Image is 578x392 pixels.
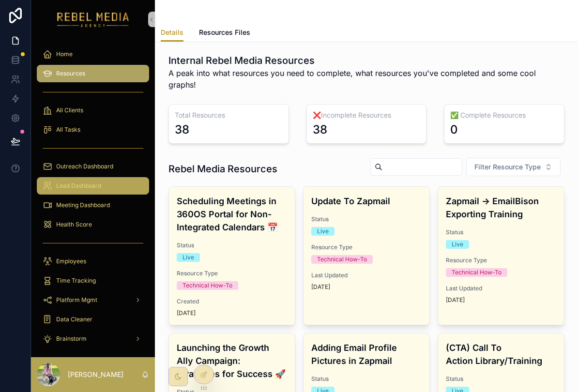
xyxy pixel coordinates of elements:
span: Lead Dashboard [56,182,101,190]
div: Live [452,240,463,249]
span: Created [177,298,287,305]
a: All Clients [37,102,149,119]
span: Employees [56,257,86,265]
a: Meeting Dashboard [37,196,149,214]
h3: Total Resources [175,110,283,120]
div: Live [317,227,329,236]
span: Meeting Dashboard [56,201,110,209]
span: Filter Resource Type [474,162,541,172]
span: Resource Type [446,256,556,264]
span: Details [161,28,183,37]
div: 38 [313,122,327,137]
a: Zapmail -> EmailBison Exporting TrainingStatusLiveResource TypeTechnical How-ToLast Updated[DATE] [438,186,564,325]
p: [PERSON_NAME] [68,370,123,379]
a: Brainstorm [37,330,149,347]
span: Home [56,50,73,58]
h4: (CTA) Call To Action Library/Training [446,341,556,367]
span: Status [311,215,422,223]
h4: Launching the Growth Ally Campaign: Strategies for Success 🚀 [177,341,287,380]
div: scrollable content [31,39,155,357]
div: 38 [175,122,189,137]
a: All Tasks [37,121,149,138]
img: App logo [57,12,129,27]
span: Health Score [56,221,92,228]
span: Status [446,228,556,236]
span: Brainstorm [56,335,87,343]
span: Last Updated [311,271,422,279]
h4: Zapmail -> EmailBison Exporting Training [446,195,556,221]
span: Resource Type [177,270,287,277]
div: Technical How-To [452,268,502,277]
h4: Adding Email Profile Pictures in Zapmail [311,341,422,367]
span: Outreach Dashboard [56,163,113,170]
a: Details [161,24,183,42]
span: Status [177,241,287,249]
span: Status [446,375,556,383]
p: [DATE] [311,283,330,291]
h1: Rebel Media Resources [168,162,277,176]
span: Status [311,375,422,383]
span: All Clients [56,106,83,114]
span: Time Tracking [56,277,96,285]
span: A peak into what resources you need to complete, what resources you've completed and some cool gr... [168,67,564,90]
a: Update To ZapmailStatusLiveResource TypeTechnical How-ToLast Updated[DATE] [303,186,430,325]
span: Resources [56,70,85,77]
a: Health Score [37,216,149,233]
a: Scheduling Meetings in 360OS Portal for Non-Integrated Calendars 📅StatusLiveResource TypeTechnica... [168,186,295,325]
div: Technical How-To [317,255,367,264]
a: Home [37,45,149,63]
a: Resources [37,65,149,82]
span: All Tasks [56,126,80,134]
a: Platform Mgmt [37,291,149,309]
span: Last Updated [446,285,556,292]
h3: ✅ Complete Resources [450,110,558,120]
p: [DATE] [177,309,196,317]
a: Data Cleaner [37,311,149,328]
button: Select Button [466,158,561,176]
a: Lead Dashboard [37,177,149,195]
h4: Scheduling Meetings in 360OS Portal for Non-Integrated Calendars 📅 [177,195,287,234]
h1: Internal Rebel Media Resources [168,54,564,67]
a: Resources Files [199,24,250,43]
a: Employees [37,253,149,270]
p: [DATE] [446,296,465,304]
div: 0 [450,122,458,137]
span: Platform Mgmt [56,296,97,304]
span: Resource Type [311,243,422,251]
a: Time Tracking [37,272,149,289]
div: Technical How-To [183,281,232,290]
a: Outreach Dashboard [37,158,149,175]
h3: ❌Incomplete Resources [313,110,421,120]
span: Data Cleaner [56,316,92,323]
span: Resources Files [199,28,250,37]
div: Live [183,253,194,262]
h4: Update To Zapmail [311,195,422,208]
